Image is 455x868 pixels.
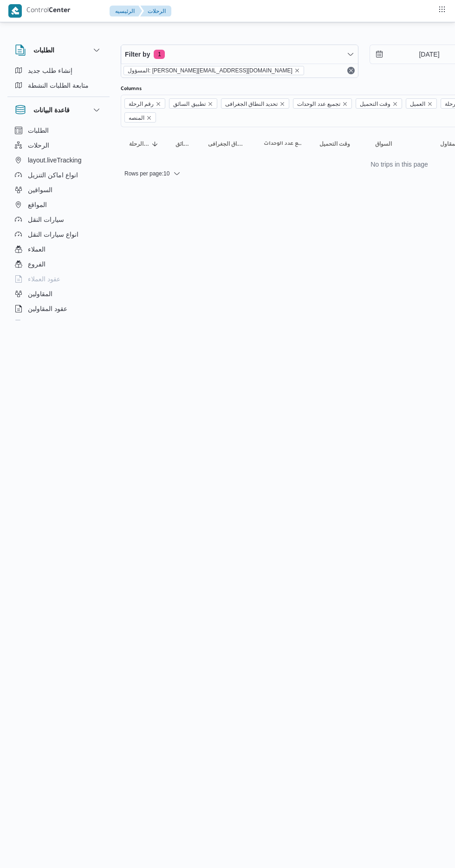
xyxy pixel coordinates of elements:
button: layout.liveTracking [11,153,106,168]
button: المواقع [11,197,106,212]
span: الفروع [28,259,45,270]
span: السواق [375,140,392,148]
span: تجميع عدد الوحدات [297,99,340,109]
button: الرئيسيه [110,6,142,17]
span: سيارات النقل [28,214,64,225]
span: إنشاء طلب جديد [28,65,72,76]
button: انواع اماكن التنزيل [11,168,106,182]
span: تجميع عدد الوحدات [264,140,303,148]
b: Center [49,7,71,15]
span: تحديد النطاق الجغرافى [208,140,247,148]
span: تجميع عدد الوحدات [293,98,352,109]
button: السواق [371,136,427,151]
span: عقود العملاء [28,273,60,285]
button: الطلبات [11,123,106,138]
button: قاعدة البيانات [15,104,102,116]
button: Remove [345,65,357,76]
label: Columns [121,85,142,93]
span: رقم الرحلة [129,99,154,109]
button: الفروع [11,257,106,272]
img: X8yXhbKr1z7QwAAAABJRU5ErkJggg== [8,4,22,18]
button: الرحلات [11,138,106,153]
button: remove selected entity [294,68,300,73]
span: Rows per page : 10 [124,168,169,179]
span: تحديد النطاق الجغرافى [221,98,290,109]
span: تطبيق السائق [173,99,205,109]
span: المسؤول: mohamed.zaki@illa.com.eg [123,66,304,75]
button: Remove تطبيق السائق from selection in this group [208,101,213,107]
button: وقت التحميل [316,136,362,151]
span: الطلبات [28,125,49,136]
button: انواع سيارات النقل [11,227,106,242]
button: Remove العميل from selection in this group [427,101,433,107]
span: السواقين [28,184,52,195]
button: سيارات النقل [11,212,106,227]
span: اجهزة التليفون [28,318,66,329]
button: تحديد النطاق الجغرافى [204,136,251,151]
button: Remove تحديد النطاق الجغرافى from selection in this group [279,101,285,107]
span: تطبيق السائق [169,98,217,109]
span: المسؤول: [PERSON_NAME][EMAIL_ADDRESS][DOMAIN_NAME] [128,66,292,75]
span: تطبيق السائق [175,140,191,148]
span: متابعة الطلبات النشطة [28,80,89,91]
span: العميل [410,99,425,109]
span: 1 active filters [154,50,165,59]
span: layout.liveTracking [28,155,81,166]
span: عقود المقاولين [28,303,67,314]
span: وقت التحميل [360,99,390,109]
button: عقود العملاء [11,272,106,286]
button: إنشاء طلب جديد [11,63,106,78]
span: رقم الرحلة; Sorted in descending order [129,140,149,148]
button: Remove المنصه from selection in this group [146,115,152,121]
span: العملاء [28,244,45,255]
button: Remove تجميع عدد الوحدات from selection in this group [342,101,348,107]
button: Rows per page:10 [121,168,184,179]
button: اجهزة التليفون [11,316,106,331]
svg: Sorted in descending order [151,140,159,148]
button: السواقين [11,182,106,197]
button: العملاء [11,242,106,257]
button: تطبيق السائق [172,136,195,151]
span: رقم الرحلة [124,98,165,109]
button: Remove رقم الرحلة from selection in this group [156,101,161,107]
span: انواع اماكن التنزيل [28,169,78,181]
h3: قاعدة البيانات [33,104,70,116]
button: عقود المقاولين [11,301,106,316]
div: قاعدة البيانات [7,123,110,324]
h3: الطلبات [33,45,54,56]
button: Filter by1 active filters [121,45,358,64]
span: الرحلات [28,140,49,151]
span: انواع سيارات النقل [28,229,78,240]
button: متابعة الطلبات النشطة [11,78,106,93]
span: العميل [406,98,437,109]
button: الرحلات [140,6,171,17]
span: المنصه [124,112,156,123]
button: الطلبات [15,45,102,56]
button: Remove وقت التحميل from selection in this group [392,101,398,107]
span: وقت التحميل [356,98,402,109]
span: وقت التحميل [319,140,350,148]
button: المقاولين [11,286,106,301]
span: المقاولين [28,288,52,299]
span: المواقع [28,199,47,210]
span: Filter by [125,49,150,60]
div: الطلبات [7,63,110,97]
button: رقم الرحلةSorted in descending order [125,136,162,151]
span: تحديد النطاق الجغرافى [225,99,278,109]
span: المنصه [129,113,144,123]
